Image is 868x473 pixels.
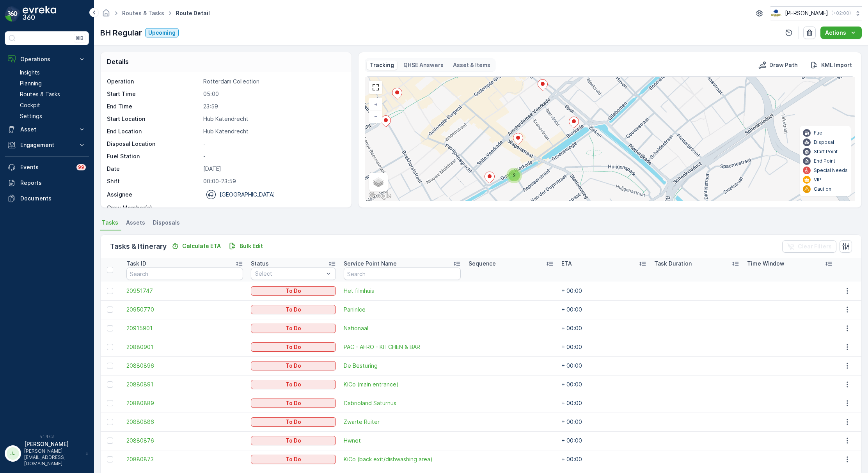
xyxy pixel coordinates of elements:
[122,10,164,16] a: Routes & Tasks
[370,110,382,122] a: Zoom Out
[286,324,301,332] p: To Do
[365,77,855,201] div: 0
[126,362,243,370] a: 20880896
[23,6,56,22] img: logo_dark-DEwI_e13.png
[344,381,460,388] span: KiCo (main entrance)
[5,191,89,206] a: Documents
[251,286,336,296] button: To Do
[203,128,343,135] p: Hub Katendrecht
[126,418,243,426] span: 20880886
[344,437,460,445] a: Hwnet
[367,191,393,201] img: Google
[107,90,200,98] p: Start Time
[557,300,650,319] td: + 00:00
[126,268,243,280] input: Search
[5,440,89,467] button: JJ[PERSON_NAME][PERSON_NAME][EMAIL_ADDRESS][DOMAIN_NAME]
[107,363,113,369] div: Toggle Row Selected
[102,12,110,18] a: Homepage
[203,90,343,98] p: 05:00
[557,356,650,375] td: + 00:00
[17,111,89,122] a: Settings
[203,78,343,85] p: Rotterdam Collection
[203,204,343,212] p: -
[344,455,460,463] span: KiCo (back exit/dishwashing area)
[769,61,798,69] p: Draw Path
[5,51,89,67] button: Operations
[107,288,113,294] div: Toggle Row Selected
[755,60,801,70] button: Draw Path
[814,130,824,136] p: Fuel
[78,164,84,170] p: 99
[182,242,221,250] p: Calculate ETA
[814,167,848,174] p: Special Needs
[557,282,650,300] td: + 00:00
[344,287,460,295] span: Het filmhuis
[107,344,113,350] div: Toggle Row Selected
[107,115,200,123] p: Start Location
[107,152,200,160] p: Fuel Station
[344,343,460,351] a: PAC - AFRO - KITCHEN & BAR
[126,324,243,332] a: 20915901
[370,99,382,110] a: Zoom In
[126,343,243,351] a: 20880901
[286,362,301,370] p: To Do
[814,186,831,192] p: Caution
[225,241,266,251] button: Bulk Edit
[344,362,460,370] span: De Besturing
[814,158,835,164] p: End Point
[5,434,89,439] span: v 1.47.3
[251,342,336,352] button: To Do
[798,243,832,250] p: Clear Filters
[344,306,460,314] a: PaninIce
[126,287,243,295] a: 20951747
[286,437,301,445] p: To Do
[20,55,73,63] p: Operations
[107,306,113,313] div: Toggle Row Selected
[747,260,785,268] p: Time Window
[107,57,129,66] p: Details
[20,195,86,202] p: Documents
[367,191,393,201] a: Open this area in Google Maps (opens a new window)
[403,61,444,69] p: QHSE Answers
[251,361,336,370] button: To Do
[20,141,73,149] p: Engagement
[251,455,336,464] button: To Do
[286,399,301,407] p: To Do
[814,139,834,145] p: Disposal
[286,287,301,295] p: To Do
[153,219,180,227] span: Disposals
[370,174,387,191] a: Layers
[107,177,200,185] p: Shift
[370,81,382,93] a: View Fullscreen
[17,67,89,78] a: Insights
[286,455,301,463] p: To Do
[785,9,828,17] p: [PERSON_NAME]
[20,80,42,87] p: Planning
[220,191,275,198] p: [GEOGRAPHIC_DATA]
[820,27,862,39] button: Actions
[20,163,72,171] p: Events
[20,90,60,98] p: Routes & Tasks
[148,29,176,37] p: Upcoming
[513,172,516,178] span: 2
[251,260,269,268] p: Status
[126,437,243,445] span: 20880876
[374,101,378,108] span: +
[126,260,146,268] p: Task ID
[770,9,782,18] img: basis-logo_rgb2x.png
[7,447,19,460] div: JJ
[102,219,118,227] span: Tasks
[251,436,336,445] button: To Do
[825,29,846,37] p: Actions
[174,9,211,17] span: Route Detail
[20,179,86,187] p: Reports
[344,260,397,268] p: Service Point Name
[107,140,200,148] p: Disposal Location
[654,260,692,268] p: Task Duration
[286,381,301,388] p: To Do
[17,78,89,89] a: Planning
